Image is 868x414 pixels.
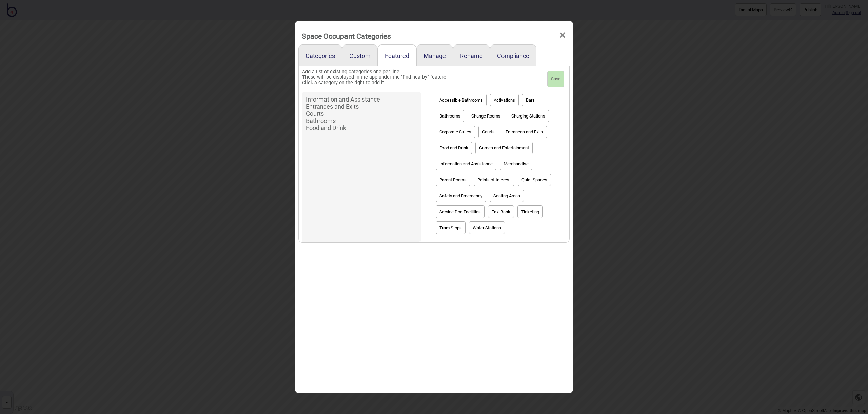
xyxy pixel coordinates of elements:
button: Food and Drink [436,142,472,154]
button: Accessible Bathrooms [436,94,487,106]
button: Water Stations [469,221,505,234]
button: Courts [478,126,498,138]
button: Information and Assistance [436,158,496,170]
button: Tram Stops [436,221,466,234]
button: Entrances and Exits [502,126,547,138]
a: Rename [453,44,490,66]
button: Activations [490,94,519,106]
a: Custom [342,44,378,66]
button: Points of Interest [474,174,514,186]
button: Bars [522,94,538,106]
button: Games and Entertainment [475,142,533,154]
button: Ticketing [517,205,543,218]
button: Quiet Spaces [518,174,551,186]
button: Corporate Suites [436,126,475,138]
button: Parent Rooms [436,174,470,186]
button: Bathrooms [436,110,464,122]
button: Taxi Rank [488,205,514,218]
button: Charging Stations [508,110,549,122]
button: Merchandise [500,158,532,170]
a: Manage [416,44,453,66]
span: × [559,24,566,47]
a: Featured [378,44,416,66]
div: Add a list of existing categories one per line. These will be displayed in the app under the "fin... [302,69,448,89]
button: Service Dog Facilities [436,205,485,218]
button: Change Rooms [468,110,504,122]
button: Seating Areas [490,190,524,202]
button: Safety and Emergency [436,190,486,202]
textarea: Information and Assistance Entrances and Exits Courts Bathrooms Food and Drink [302,92,421,242]
button: Save [547,71,564,87]
a: Compliance [490,44,536,66]
a: Categories [298,44,342,66]
div: Space Occupant Categories [302,29,391,43]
